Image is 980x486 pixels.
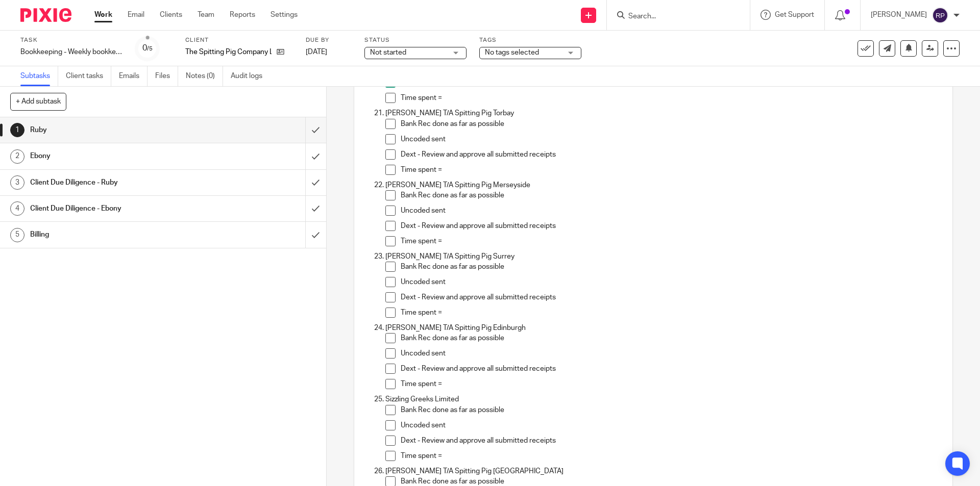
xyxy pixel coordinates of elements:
[401,292,941,302] p: Dext - Review and approve all submitted receipts
[20,8,71,22] img: Pixie
[128,10,144,20] a: Email
[185,47,272,57] p: The Spitting Pig Company Ltd
[401,206,941,216] p: Uncoded sent
[30,122,207,138] h1: Ruby
[10,201,24,216] div: 4
[385,251,941,262] p: [PERSON_NAME] T/A Spitting Pig Surrey
[370,49,406,56] span: Not started
[401,451,941,461] p: Time spent =
[932,7,948,23] img: svg%3E
[306,48,327,56] span: [DATE]
[10,228,24,242] div: 5
[231,66,270,86] a: Audit logs
[401,134,941,144] p: Uncoded sent
[401,236,941,246] p: Time spent =
[30,201,207,216] h1: Client Due Diligence - Ebony
[30,175,207,190] h1: Client Due Diligence - Ruby
[147,46,153,52] small: /5
[306,36,352,44] label: Due by
[401,221,941,231] p: Dext - Review and approve all submitted receipts
[401,333,941,343] p: Bank Rec done as far as possible
[385,323,941,333] p: [PERSON_NAME] T/A Spitting Pig Edinburgh
[142,42,153,54] div: 0
[871,10,927,20] p: [PERSON_NAME]
[10,93,66,110] button: + Add subtask
[10,149,24,164] div: 2
[401,149,941,160] p: Dext - Review and approve all submitted receipts
[401,405,941,415] p: Bank Rec done as far as possible
[385,394,941,404] p: Sizzling Greeks Limited
[155,66,178,86] a: Files
[479,36,581,44] label: Tags
[485,49,539,56] span: No tags selected
[230,10,255,20] a: Reports
[160,10,182,20] a: Clients
[94,10,112,20] a: Work
[119,66,148,86] a: Emails
[30,227,207,242] h1: Billing
[186,66,223,86] a: Notes (0)
[401,348,941,359] p: Uncoded sent
[364,36,467,44] label: Status
[30,148,207,164] h1: Ebony
[385,180,941,190] p: [PERSON_NAME] T/A Spitting Pig Merseyside
[627,12,719,21] input: Search
[401,119,941,129] p: Bank Rec done as far as possible
[401,379,941,389] p: Time spent =
[185,36,293,44] label: Client
[401,165,941,175] p: Time spent =
[401,93,941,103] p: Time spent =
[401,262,941,272] p: Bank Rec done as far as possible
[20,36,122,44] label: Task
[401,190,941,200] p: Bank Rec done as far as possible
[401,277,941,287] p: Uncoded sent
[271,10,298,20] a: Settings
[20,47,122,57] div: Bookkeeping - Weekly bookkeeping SP group
[385,108,941,118] p: [PERSON_NAME] T/A Spitting Pig Torbay
[401,420,941,430] p: Uncoded sent
[198,10,214,20] a: Team
[401,364,941,374] p: Dext - Review and approve all submitted receipts
[10,123,24,137] div: 1
[401,308,941,318] p: Time spent =
[66,66,111,86] a: Client tasks
[10,175,24,190] div: 3
[401,436,941,446] p: Dext - Review and approve all submitted receipts
[20,66,58,86] a: Subtasks
[385,466,941,476] p: [PERSON_NAME] T/A Spitting Pig [GEOGRAPHIC_DATA]
[775,11,814,18] span: Get Support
